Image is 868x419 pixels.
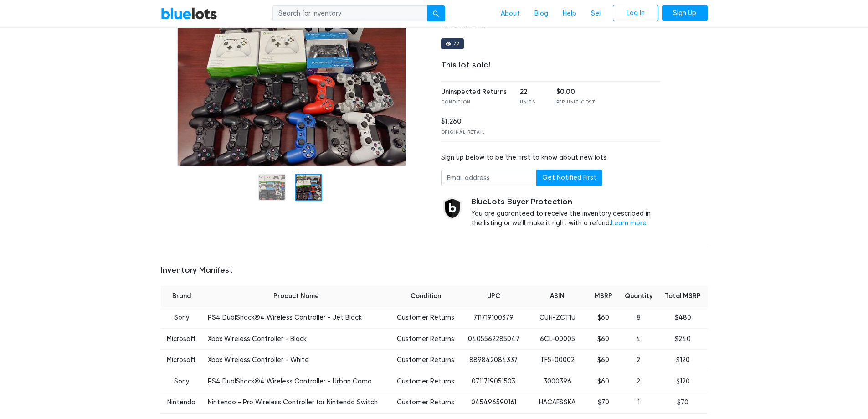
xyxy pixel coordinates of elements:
td: Microsoft [161,350,202,371]
div: 72 [453,41,460,46]
td: $60 [589,371,618,392]
td: 889842084337 [461,350,526,371]
div: Sign up below to be the first to know about new lots. [441,153,661,163]
th: Brand [161,286,202,307]
div: $0.00 [556,87,596,97]
td: 045496590161 [461,392,526,414]
td: Xbox Wireless Controller - White [202,350,390,371]
td: $480 [658,307,707,329]
td: 0711719051503 [461,371,526,392]
a: About [493,5,527,22]
td: Customer Returns [390,392,461,414]
td: 2 [618,350,658,371]
div: Uninspected Returns [441,87,507,97]
a: Learn more [611,219,647,227]
div: Original Retail [441,129,485,136]
th: Condition [390,286,461,307]
td: $60 [589,328,618,350]
td: $120 [658,371,707,392]
div: Units [520,99,543,106]
th: MSRP [589,286,618,307]
td: $60 [589,307,618,329]
a: Blog [527,5,555,22]
div: 22 [520,87,543,97]
td: Nintendo [161,392,202,414]
button: Get Notified First [536,170,602,186]
td: PS4 DualShock®4 Wireless Controller - Jet Black [202,307,390,329]
div: This lot sold! [441,60,661,70]
td: 2 [618,371,658,392]
a: Help [555,5,584,22]
td: Sony [161,307,202,329]
a: BlueLots [161,7,217,20]
td: 8 [618,307,658,329]
a: Sell [584,5,609,22]
td: 3000396 [526,371,589,392]
input: Search for inventory [272,5,427,22]
div: Per Unit Cost [556,99,596,106]
td: $240 [658,328,707,350]
td: Customer Returns [390,350,461,371]
h5: BlueLots Buyer Protection [471,197,661,207]
td: Customer Returns [390,307,461,329]
td: Xbox Wireless Controller - Black [202,328,390,350]
th: Quantity [618,286,658,307]
td: 4 [618,328,658,350]
td: Sony [161,371,202,392]
td: Nintendo - Pro Wireless Controller for Nintendo Switch [202,392,390,414]
td: 6CL-00005 [526,328,589,350]
td: Customer Returns [390,328,461,350]
th: Total MSRP [658,286,707,307]
div: Condition [441,99,507,106]
td: TF5-00002 [526,350,589,371]
td: 711719100379 [461,307,526,329]
a: Log In [613,5,658,21]
a: Sign Up [662,5,708,21]
td: $60 [589,350,618,371]
th: Product Name [202,286,390,307]
td: 0405562285047 [461,328,526,350]
th: ASIN [526,286,589,307]
div: $1,260 [441,117,485,127]
input: Email address [441,170,537,186]
td: $70 [658,392,707,414]
td: $70 [589,392,618,414]
div: You are guaranteed to receive the inventory described in the listing or we'll make it right with ... [471,197,661,228]
img: buyer_protection_shield-3b65640a83011c7d3ede35a8e5a80bfdfaa6a97447f0071c1475b91a4b0b3d01.png [441,197,464,220]
td: CUH-ZCT1U [526,307,589,329]
td: $120 [658,350,707,371]
td: Microsoft [161,328,202,350]
th: UPC [461,286,526,307]
h5: Inventory Manifest [161,265,708,275]
td: Customer Returns [390,371,461,392]
td: HACAFSSKA [526,392,589,414]
td: 1 [618,392,658,414]
td: PS4 DualShock®4 Wireless Controller - Urban Camo [202,371,390,392]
